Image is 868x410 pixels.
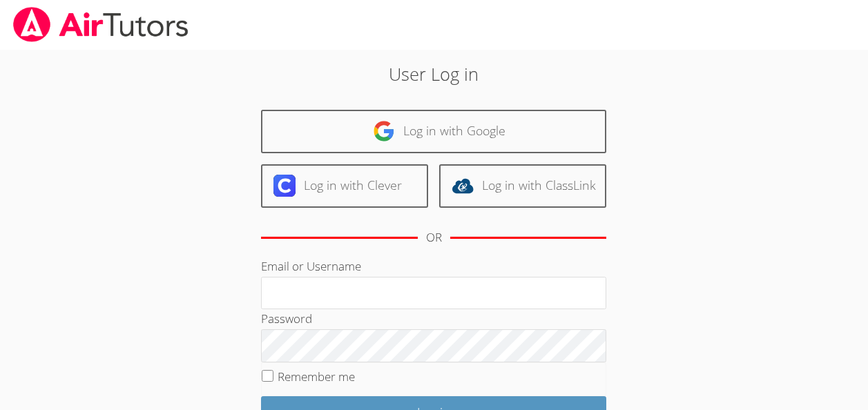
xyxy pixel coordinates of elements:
[439,164,606,208] a: Log in with ClassLink
[373,120,395,142] img: google-logo-50288ca7cdecda66e5e0955fdab243c47b7ad437acaf1139b6f446037453330a.svg
[12,7,190,42] img: airtutors_banner-c4298cdbf04f3fff15de1276eac7730deb9818008684d7c2e4769d2f7ddbe033.png
[278,369,355,384] label: Remember me
[261,164,428,208] a: Log in with Clever
[200,61,668,87] h2: User Log in
[261,258,361,274] label: Email or Username
[261,110,606,153] a: Log in with Google
[426,228,442,248] div: OR
[452,175,474,197] img: classlink-logo-d6bb404cc1216ec64c9a2012d9dc4662098be43eaf13dc465df04b49fa7ab582.svg
[261,311,312,326] label: Password
[273,175,296,197] img: clever-logo-6eab21bc6e7a338710f1a6ff85c0baf02591cd810cc4098c63d3a4b26e2feb20.svg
